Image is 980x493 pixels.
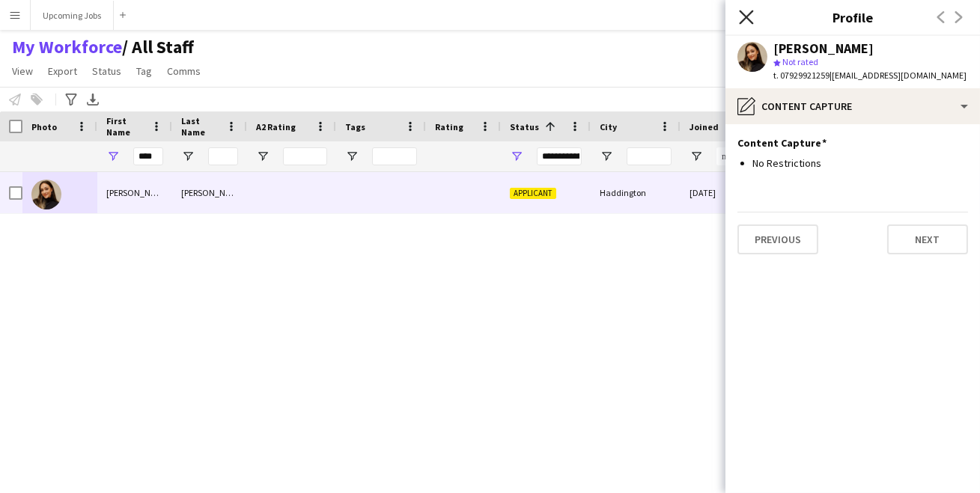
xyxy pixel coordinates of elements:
a: Export [42,61,83,81]
img: Lara Fabiani [31,180,61,209]
input: City Filter Input [627,147,672,165]
button: Open Filter Menu [256,150,270,163]
span: First Name [106,115,145,138]
a: Comms [161,61,207,81]
span: A2 Rating [256,121,296,132]
div: Haddington [591,172,681,213]
span: Comms [167,64,201,78]
span: Tags [345,121,365,132]
button: Open Filter Menu [345,150,359,163]
span: All Staff [122,36,194,58]
button: Open Filter Menu [106,150,120,163]
span: Applicant [510,188,556,199]
span: Export [48,64,77,78]
button: Next [887,224,968,254]
div: [DATE] [681,172,770,213]
span: t. 07929921259 [773,70,830,81]
span: Last Name [181,115,220,138]
input: A2 Rating Filter Input [283,147,327,165]
span: City [600,121,617,132]
span: Status [92,64,121,78]
input: Joined Filter Input [716,147,761,165]
div: [PERSON_NAME] [97,172,172,213]
span: Status [510,121,539,132]
a: My Workforce [12,36,122,58]
span: Photo [31,121,57,132]
button: Open Filter Menu [600,150,613,163]
a: Tag [130,61,158,81]
h3: Content Capture [737,136,827,150]
input: Last Name Filter Input [208,147,238,165]
input: First Name Filter Input [133,147,163,165]
span: | [EMAIL_ADDRESS][DOMAIN_NAME] [830,70,967,81]
span: View [12,64,33,78]
app-action-btn: Export XLSX [84,91,102,108]
h3: Profile [725,7,980,27]
div: [PERSON_NAME] [172,172,247,213]
span: Rating [435,121,463,132]
button: Open Filter Menu [181,150,195,163]
li: No Restrictions [752,156,968,170]
button: Upcoming Jobs [31,1,114,30]
div: Content Capture [725,88,980,124]
input: Tags Filter Input [372,147,417,165]
button: Open Filter Menu [510,150,523,163]
app-action-btn: Advanced filters [62,91,80,108]
a: View [6,61,39,81]
button: Previous [737,224,818,254]
span: Joined [690,121,719,132]
span: Not rated [782,56,818,67]
span: Tag [136,64,152,78]
button: Open Filter Menu [690,150,703,163]
div: [PERSON_NAME] [773,42,874,55]
a: Status [86,61,127,81]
